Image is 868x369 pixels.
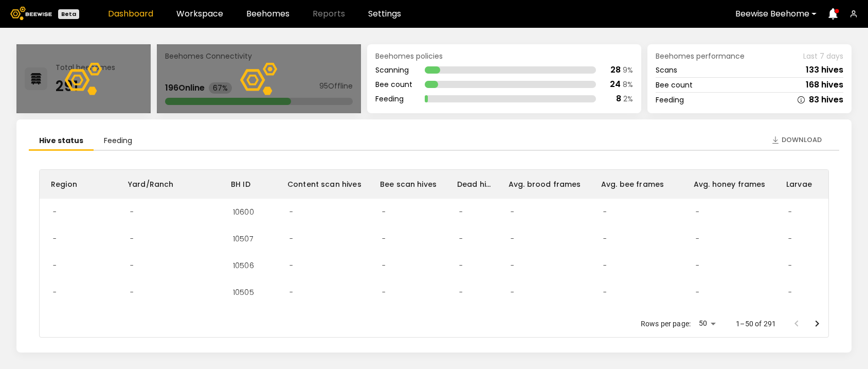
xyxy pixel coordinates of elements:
[656,81,693,89] div: Bee count
[220,170,276,199] div: BH ID
[694,170,766,199] div: Avg. honey frames
[623,81,633,88] div: 8 %
[45,225,65,252] div: -
[623,66,633,74] div: 9 %
[502,279,522,306] div: -
[590,170,682,199] div: Avg. bee frames
[122,279,142,306] div: -
[40,170,117,199] div: Region
[502,225,522,252] div: -
[688,279,708,306] div: -
[601,170,664,199] div: Avg. bee frames
[688,199,708,225] div: -
[246,10,290,18] a: Beehomes
[509,170,581,199] div: Avg. brood frames
[225,279,262,306] div: 10505
[281,279,301,306] div: -
[656,96,684,103] div: Feeding
[595,279,615,306] div: -
[610,80,621,89] div: 24
[374,306,394,332] div: -
[117,170,220,199] div: Yard/Ranch
[451,225,471,252] div: -
[374,279,394,306] div: -
[45,199,65,225] div: -
[595,252,615,279] div: -
[446,170,497,199] div: Dead hives
[451,199,471,225] div: -
[94,132,142,151] li: Feeding
[641,319,691,329] p: Rows per page:
[225,306,262,332] div: 10504
[281,306,301,332] div: -
[176,10,223,18] a: Workspace
[497,170,590,199] div: Avg. brood frames
[45,252,65,279] div: -
[375,52,633,60] div: Beehomes policies
[688,252,708,279] div: -
[595,306,615,332] div: -
[610,66,621,74] div: 28
[502,252,522,279] div: -
[128,170,174,199] div: Yard/Ranch
[108,10,153,18] a: Dashboard
[656,66,677,74] div: Scans
[374,225,394,252] div: -
[231,170,250,199] div: BH ID
[225,199,262,225] div: 10600
[58,9,79,19] div: Beta
[380,170,437,199] div: Bee scan hives
[595,225,615,252] div: -
[688,225,708,252] div: -
[281,225,301,252] div: -
[688,306,708,332] div: -
[51,170,77,199] div: Region
[807,313,827,334] button: Go to next page
[45,279,65,306] div: -
[656,52,745,60] span: Beehomes performance
[451,252,471,279] div: -
[780,225,800,252] div: -
[29,132,94,151] li: Hive status
[809,96,843,104] div: 83 hives
[806,81,843,89] div: 168 hives
[786,170,812,199] div: Larvae
[375,95,412,102] div: Feeding
[780,199,800,225] div: -
[695,316,719,331] div: 50
[736,319,776,329] p: 1–50 of 291
[287,170,361,199] div: Content scan hives
[595,199,615,225] div: -
[375,66,412,74] div: Scanning
[374,252,394,279] div: -
[502,306,522,332] div: -
[374,199,394,225] div: -
[10,7,52,20] img: Beewise logo
[623,95,633,102] div: 2 %
[782,135,822,145] span: Download
[122,199,142,225] div: -
[457,170,491,199] div: Dead hives
[225,225,261,252] div: 10507
[451,279,471,306] div: -
[276,170,369,199] div: Content scan hives
[803,52,843,60] span: Last 7 days
[122,306,142,332] div: -
[780,306,800,332] div: -
[122,252,142,279] div: -
[281,199,301,225] div: -
[313,10,345,18] span: Reports
[45,306,65,332] div: -
[502,199,522,225] div: -
[369,170,446,199] div: Bee scan hives
[281,252,301,279] div: -
[451,306,471,332] div: -
[780,252,800,279] div: -
[616,95,621,103] div: 8
[806,66,843,74] div: 133 hives
[225,252,262,279] div: 10506
[368,10,401,18] a: Settings
[682,170,775,199] div: Avg. honey frames
[780,279,800,306] div: -
[775,170,837,199] div: Larvae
